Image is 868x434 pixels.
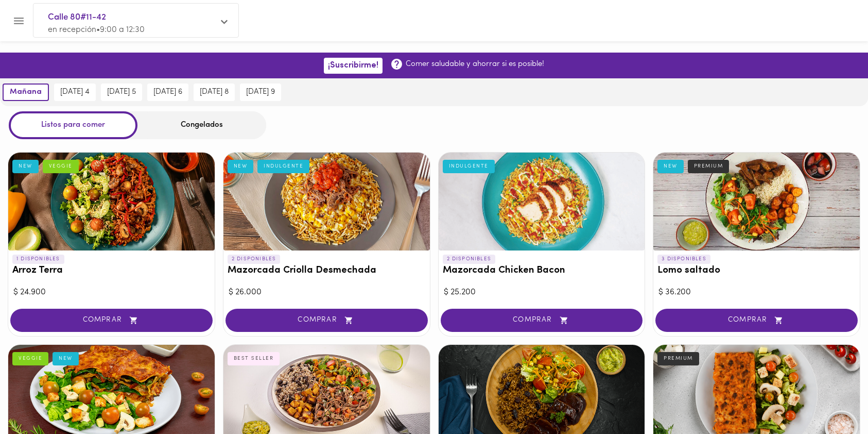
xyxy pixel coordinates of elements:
[12,265,211,276] h3: Arroz Terra
[240,84,281,101] button: [DATE] 9
[23,316,200,325] span: COMPRAR
[444,287,640,298] div: $ 25.200
[324,58,383,74] button: ¡Suscribirme!
[808,374,858,424] iframe: Messagebird Livechat Widget
[194,84,235,101] button: [DATE] 8
[6,8,31,34] button: Menu
[13,287,210,298] div: $ 24.900
[238,316,415,325] span: COMPRAR
[137,111,266,139] div: Congelados
[101,84,142,101] button: [DATE] 5
[225,309,428,332] button: COMPRAR
[10,88,42,97] span: mañana
[9,111,137,139] div: Listos para comer
[246,88,275,97] span: [DATE] 9
[443,265,641,276] h3: Mazorcada Chicken Bacon
[228,265,426,276] h3: Mazorcada Criolla Desmechada
[48,26,145,34] span: en recepción • 9:00 a 12:30
[658,287,855,298] div: $ 36.200
[655,309,858,332] button: COMPRAR
[441,309,643,332] button: COMPRAR
[443,160,495,173] div: INDULGENTE
[54,84,96,101] button: [DATE] 4
[454,316,630,325] span: COMPRAR
[60,88,90,97] span: [DATE] 4
[153,88,182,97] span: [DATE] 6
[10,309,213,332] button: COMPRAR
[228,160,254,173] div: NEW
[228,352,280,365] div: BEST SELLER
[653,153,860,251] div: Lomo saltado
[228,255,281,264] p: 2 DISPONIBLES
[406,59,544,70] p: Comer saludable y ahorrar si es posible!
[12,352,48,365] div: VEGGIE
[657,265,856,276] h3: Lomo saltado
[48,11,214,24] span: Calle 80#11-42
[8,153,215,251] div: Arroz Terra
[147,84,188,101] button: [DATE] 6
[107,88,136,97] span: [DATE] 5
[43,160,79,173] div: VEGGIE
[12,255,64,264] p: 1 DISPONIBLES
[257,160,309,173] div: INDULGENTE
[53,352,79,365] div: NEW
[657,352,699,365] div: PREMIUM
[668,316,845,325] span: COMPRAR
[439,153,645,251] div: Mazorcada Chicken Bacon
[657,255,710,264] p: 3 DISPONIBLES
[443,255,496,264] p: 2 DISPONIBLES
[12,160,39,173] div: NEW
[657,160,684,173] div: NEW
[3,84,49,101] button: mañana
[688,160,730,173] div: PREMIUM
[229,287,425,298] div: $ 26.000
[328,61,378,71] span: ¡Suscribirme!
[223,153,430,251] div: Mazorcada Criolla Desmechada
[200,88,229,97] span: [DATE] 8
